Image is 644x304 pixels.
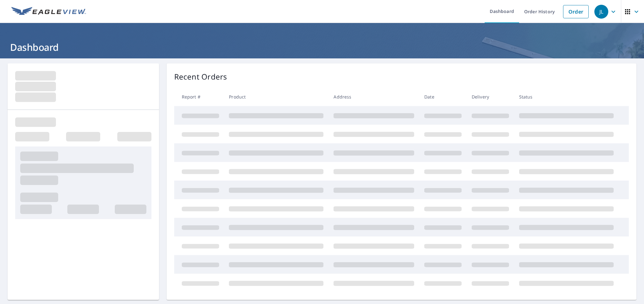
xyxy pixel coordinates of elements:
[174,87,224,106] th: Report #
[8,41,636,54] h1: Dashboard
[224,87,328,106] th: Product
[419,87,467,106] th: Date
[328,87,419,106] th: Address
[467,87,514,106] th: Delivery
[514,87,619,106] th: Status
[563,5,589,18] a: Order
[594,5,608,19] div: JL
[11,7,86,16] img: EV Logo
[174,71,227,82] p: Recent Orders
